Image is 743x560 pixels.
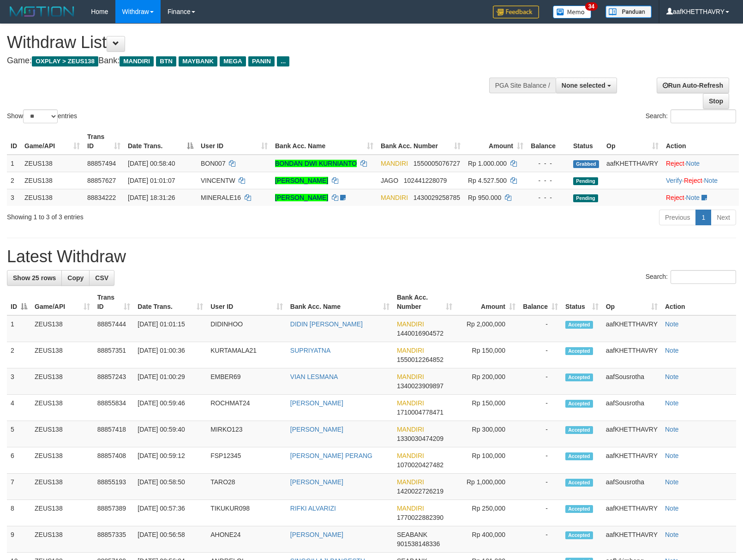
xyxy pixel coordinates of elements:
[134,500,207,526] td: [DATE] 00:57:36
[646,109,736,123] label: Search:
[468,160,507,167] span: Rp 1.000.000
[290,373,338,380] a: VIAN LESMANA
[602,395,661,421] td: aafSousrotha
[569,128,603,155] th: Status
[94,315,134,342] td: 88857444
[128,160,175,167] span: [DATE] 00:58:40
[290,531,343,538] a: [PERSON_NAME]
[695,210,711,225] a: 1
[134,474,207,500] td: [DATE] 00:58:50
[397,356,443,363] span: Copy 1550012264852 to clipboard
[665,320,679,328] a: Note
[207,447,287,474] td: FSP12345
[393,289,456,315] th: Bank Acc. Number: activate to sort column ascending
[602,315,661,342] td: aafKHETTHAVRY
[7,447,31,474] td: 6
[703,93,729,109] a: Stop
[7,368,31,395] td: 3
[7,33,486,52] h1: Withdraw List
[397,320,424,328] span: MANDIRI
[397,347,424,354] span: MANDIRI
[21,128,84,155] th: Game/API: activate to sort column ascending
[657,78,729,93] a: Run Auto-Refresh
[602,289,661,315] th: Op: activate to sort column ascending
[381,177,398,184] span: JAGO
[271,128,377,155] th: Bank Acc. Name: activate to sort column ascending
[686,160,700,167] a: Note
[662,189,739,206] td: ·
[7,189,21,206] td: 3
[489,78,556,93] div: PGA Site Balance /
[275,194,328,201] a: [PERSON_NAME]
[31,421,94,447] td: ZEUS138
[7,109,77,123] label: Show entries
[662,172,739,189] td: · ·
[493,6,539,18] img: Feedback.jpg
[7,155,21,172] td: 1
[565,400,593,408] span: Accepted
[531,176,566,185] div: - - -
[397,461,443,469] span: Copy 1070020427482 to clipboard
[397,435,443,442] span: Copy 1330030474209 to clipboard
[666,160,684,167] a: Reject
[456,289,519,315] th: Amount: activate to sort column ascending
[7,315,31,342] td: 1
[665,452,679,459] a: Note
[562,82,605,89] span: None selected
[397,426,424,433] span: MANDIRI
[665,531,679,538] a: Note
[21,155,84,172] td: ZEUS138
[456,395,519,421] td: Rp 150,000
[704,177,718,184] a: Note
[134,315,207,342] td: [DATE] 01:01:15
[377,128,464,155] th: Bank Acc. Number: activate to sort column ascending
[565,479,593,487] span: Accepted
[397,330,443,337] span: Copy 1440016904572 to clipboard
[7,342,31,368] td: 2
[662,155,739,172] td: ·
[7,128,21,155] th: ID
[665,347,679,354] a: Note
[21,172,84,189] td: ZEUS138
[21,189,84,206] td: ZEUS138
[207,315,287,342] td: DIDINHOO
[95,274,108,282] span: CSV
[602,421,661,447] td: aafKHETTHAVRY
[519,421,562,447] td: -
[397,382,443,390] span: Copy 1340023909897 to clipboard
[464,128,527,155] th: Amount: activate to sort column ascending
[519,447,562,474] td: -
[397,409,443,416] span: Copy 1710004778471 to clipboard
[134,421,207,447] td: [DATE] 00:59:40
[686,194,700,201] a: Note
[519,474,562,500] td: -
[381,160,408,167] span: MANDIRI
[94,500,134,526] td: 88857389
[397,540,440,548] span: Copy 901538148336 to clipboard
[87,194,116,201] span: 88834222
[711,210,736,225] a: Next
[456,421,519,447] td: Rp 300,000
[134,395,207,421] td: [DATE] 00:59:46
[519,315,562,342] td: -
[13,274,56,282] span: Show 25 rows
[397,514,443,521] span: Copy 1770022882390 to clipboard
[275,177,328,184] a: [PERSON_NAME]
[565,531,593,539] span: Accepted
[397,373,424,380] span: MANDIRI
[7,56,486,66] h4: Game: Bank:
[662,128,739,155] th: Action
[287,289,393,315] th: Bank Acc. Name: activate to sort column ascending
[456,500,519,526] td: Rp 250,000
[565,321,593,329] span: Accepted
[31,289,94,315] th: Game/API: activate to sort column ascending
[602,368,661,395] td: aafSousrotha
[290,426,343,433] a: [PERSON_NAME]
[661,289,736,315] th: Action
[201,194,241,201] span: MINERALE16
[31,474,94,500] td: ZEUS138
[207,289,287,315] th: User ID: activate to sort column ascending
[290,452,372,459] a: [PERSON_NAME] PERANG
[290,347,330,354] a: SUPRIYATNA
[456,447,519,474] td: Rp 100,000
